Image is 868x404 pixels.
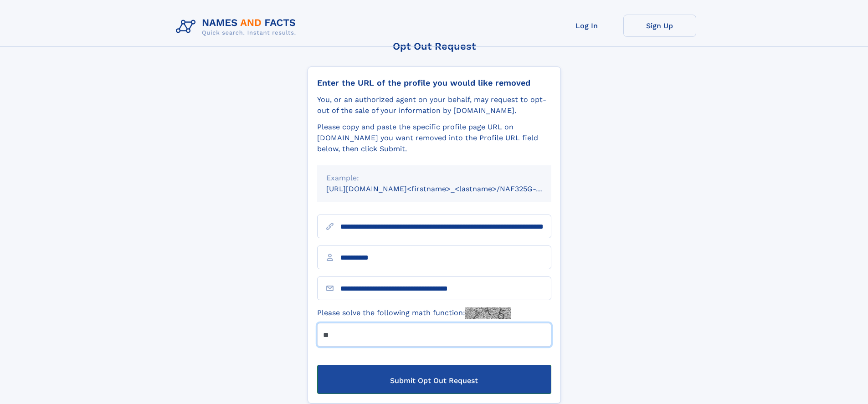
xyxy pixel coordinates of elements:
label: Please solve the following math function: [317,307,511,319]
div: Example: [326,173,542,184]
a: Sign Up [623,15,696,37]
div: Enter the URL of the profile you would like removed [317,78,551,88]
button: Submit Opt Out Request [317,365,551,394]
div: Please copy and paste the specific profile page URL on [DOMAIN_NAME] you want removed into the Pr... [317,122,551,154]
small: [URL][DOMAIN_NAME]<firstname>_<lastname>/NAF325G-xxxxxxxx [326,184,569,193]
a: Log In [550,15,623,37]
div: You, or an authorized agent on your behalf, may request to opt-out of the sale of your informatio... [317,94,551,116]
img: Logo Names and Facts [172,15,303,39]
